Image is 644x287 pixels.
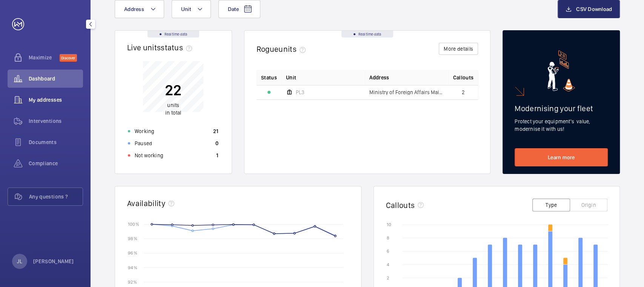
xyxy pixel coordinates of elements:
[127,43,195,52] h2: Live units
[570,199,607,211] button: Origin
[387,275,389,281] text: 2
[135,140,152,147] p: Paused
[29,193,83,200] span: Any questions ?
[29,117,83,125] span: Interventions
[213,127,219,135] p: 21
[515,148,608,166] a: Learn more
[128,279,137,284] text: 92 %
[257,44,309,54] h2: Rogue
[369,90,444,95] span: Ministry of Foreign Affairs Main Building - [STREET_ADDRESS][PERSON_NAME]
[462,90,465,95] span: 2
[29,54,60,61] span: Maximize
[127,199,165,208] h2: Availability
[167,102,179,108] span: units
[29,138,83,146] span: Documents
[161,43,195,52] span: status
[387,262,389,267] text: 4
[532,199,570,211] button: Type
[341,31,393,37] div: Real time data
[128,221,139,226] text: 100 %
[387,248,389,254] text: 6
[128,236,137,241] text: 98 %
[128,265,137,270] text: 94 %
[386,200,415,210] h2: Callouts
[387,222,391,227] text: 10
[124,6,144,12] span: Address
[29,96,83,104] span: My addresses
[148,31,199,37] div: Real time data
[17,258,22,265] p: JL
[439,43,478,55] button: More details
[33,258,74,265] p: [PERSON_NAME]
[453,74,473,81] span: Callouts
[215,140,218,147] p: 0
[29,160,83,167] span: Compliance
[135,152,163,159] p: Not working
[228,6,239,12] span: Date
[216,152,218,159] p: 1
[181,6,191,12] span: Unit
[165,81,181,99] p: 22
[547,50,575,92] img: marketing-card.svg
[515,104,608,113] h2: Modernising your fleet
[261,74,277,81] p: Status
[29,75,83,82] span: Dashboard
[369,74,389,81] span: Address
[278,44,309,54] span: units
[387,235,389,240] text: 8
[135,127,154,135] p: Working
[576,6,612,12] span: CSV Download
[60,54,77,62] span: Discover
[165,101,181,116] p: in total
[128,250,137,256] text: 96 %
[286,74,296,81] span: Unit
[515,118,608,133] p: Protect your equipment's value, modernise it with us!
[296,90,304,95] span: PL3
